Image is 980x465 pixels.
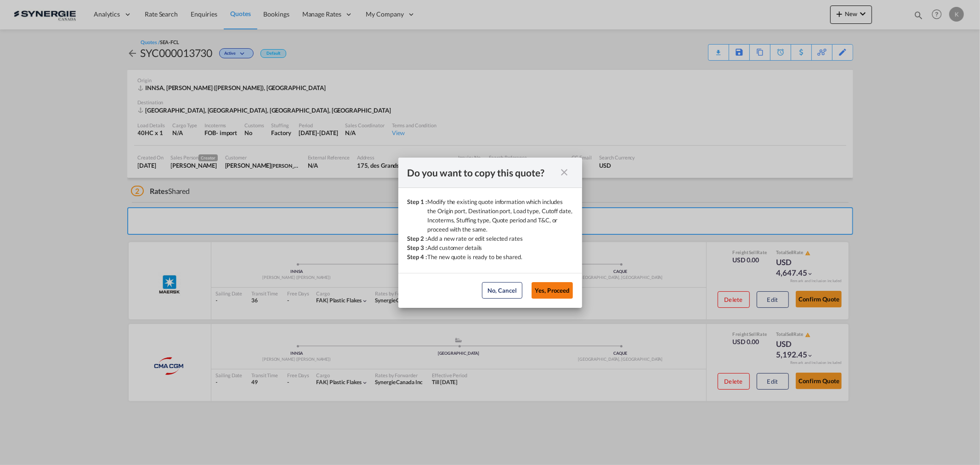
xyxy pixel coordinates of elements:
[559,167,570,178] md-icon: icon-close fg-AAA8AD cursor
[428,197,573,234] div: Modify the existing quote information which includes the Origin port, Destination port, Load type...
[428,234,523,243] div: Add a new rate or edit selected rates
[398,158,582,308] md-dialog: Step 1 : ...
[408,197,428,234] div: Step 1 :
[408,167,556,178] div: Do you want to copy this quote?
[428,252,522,261] div: The new quote is ready to be shared.
[532,282,573,299] button: Yes, Proceed
[482,282,522,299] button: No, Cancel
[408,243,428,252] div: Step 3 :
[408,234,428,243] div: Step 2 :
[428,243,482,252] div: Add customer details
[408,252,428,261] div: Step 4 :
